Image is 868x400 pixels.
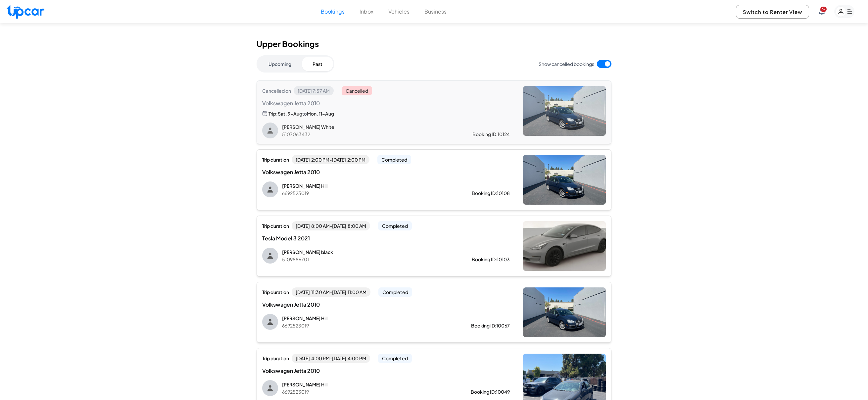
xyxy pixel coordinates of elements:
[282,256,451,263] p: 5109886701
[262,156,289,163] span: Trip duration
[302,57,333,71] button: Past
[282,322,450,329] p: 6692523019
[360,8,373,16] button: Inbox
[523,221,606,271] img: Tesla Model 3 2021
[472,256,510,263] div: Booking ID: 10103
[342,86,372,95] span: Cancelled
[292,287,370,297] span: [DATE] 11:30 AM - [DATE] 11:00 AM
[388,8,410,16] button: Vehicles
[262,355,289,362] span: Trip duration
[424,8,447,16] button: Business
[292,354,370,363] span: [DATE] 4:00 PM - [DATE] 4:00 PM
[736,5,809,19] button: Switch to Renter View
[523,155,606,205] img: Volkswagen Jetta 2010
[262,168,398,176] span: Volkswagen Jetta 2010
[257,39,611,49] h1: Upper Bookings
[302,111,307,117] span: to
[378,287,412,297] span: Completed
[282,315,450,322] p: [PERSON_NAME] Hill
[262,99,398,107] span: Volkswagen Jetta 2010
[294,86,334,95] span: [DATE] 7:57 AM
[282,388,450,395] p: 6692523019
[262,223,289,229] span: Trip duration
[523,287,606,337] img: Volkswagen Jetta 2010
[378,354,412,363] span: Completed
[377,155,411,164] span: Completed
[262,87,291,94] span: Cancelled on
[523,86,606,136] img: Volkswagen Jetta 2010
[282,124,451,130] p: [PERSON_NAME] White
[282,190,451,196] p: 6692523019
[258,57,302,71] button: Upcoming
[282,182,451,189] p: [PERSON_NAME] Hill
[307,111,334,117] span: Mon, 11-Aug
[262,367,398,375] span: Volkswagen Jetta 2010
[262,234,398,242] span: Tesla Model 3 2021
[278,111,302,117] span: Sat, 9-Aug
[378,221,412,230] span: Completed
[282,249,451,255] p: [PERSON_NAME] black
[262,301,398,309] span: Volkswagen Jetta 2010
[472,131,510,137] div: Booking ID: 10124
[282,131,451,137] p: 5107063432
[471,322,510,329] div: Booking ID: 10067
[292,155,369,164] span: [DATE] 2:00 PM - [DATE] 2:00 PM
[471,388,510,395] div: Booking ID: 10049
[321,8,345,16] button: Bookings
[7,5,44,19] img: Upcar Logo
[820,7,827,12] span: You have new notifications
[539,61,594,67] span: Show cancelled bookings
[268,110,278,117] span: Trip:
[292,221,370,230] span: [DATE] 8:00 AM - [DATE] 8:00 AM
[282,381,450,388] p: [PERSON_NAME] Hill
[472,190,510,196] div: Booking ID: 10108
[262,289,289,295] span: Trip duration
